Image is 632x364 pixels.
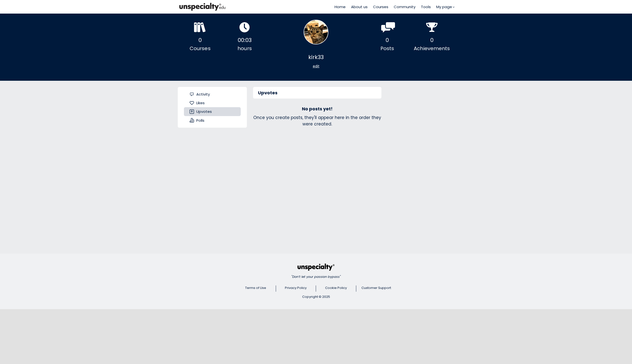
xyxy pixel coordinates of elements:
h3: No posts yet! [302,106,333,112]
span: kirk33 [308,53,324,62]
a: About us [351,4,368,10]
a: My page [436,4,454,10]
img: bc390a18feecddb333977e298b3a00a1.png [178,2,227,12]
span: Upvotes [196,109,212,114]
div: Courses [178,45,222,52]
div: 0 [365,36,410,45]
a: Customer Support [361,285,391,290]
a: Community [394,4,415,10]
div: 0 [410,36,454,45]
div: Posts [365,45,410,52]
div: 00:03 [222,36,267,45]
div: Copyright © 2025 [236,294,396,299]
span: Activity [196,91,210,97]
a: Terms of Use [245,285,266,290]
div: 0 [178,36,222,45]
span: Likes [196,100,205,106]
div: edit [304,62,328,71]
span: Polls [196,118,204,123]
h3: Upvotes [258,90,277,96]
div: Achievements [410,45,454,52]
a: Cookie Policy [325,285,347,290]
div: hours [222,45,267,52]
a: Courses [373,4,388,10]
div: Once you create posts, they'll appear here in the order they were created. [253,114,381,127]
em: "Don’t let your passion bypass" [291,274,341,279]
a: Privacy Policy [285,285,307,290]
a: Tools [421,4,431,10]
img: c440faa6a294d3144723c0771045cab8.png [297,263,335,271]
span: My page [436,4,452,10]
a: Home [335,4,346,10]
